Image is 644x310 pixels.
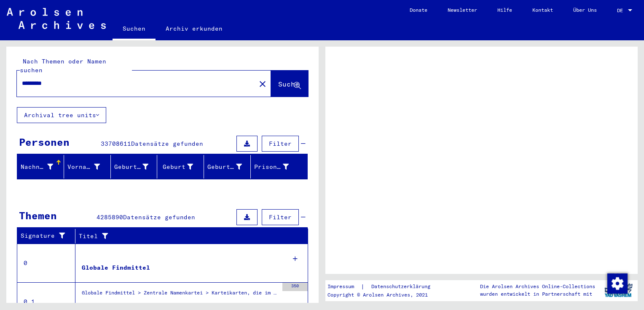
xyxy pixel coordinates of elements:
div: Titel [79,232,291,241]
img: Zustimmung ändern [607,273,628,294]
button: Filter [262,136,299,152]
div: Globale Findmittel [82,263,150,272]
div: 350 [282,283,308,291]
p: Copyright © Arolsen Archives, 2021 [327,291,440,299]
div: Geburt‏ [161,160,204,173]
div: Prisoner # [254,163,289,171]
mat-header-cell: Geburtsname [111,155,158,179]
div: Nachname [21,160,64,173]
span: Filter [269,213,292,221]
div: Vorname [67,163,100,171]
mat-label: Nach Themen oder Namen suchen [20,58,106,74]
div: | [327,282,440,291]
mat-header-cell: Prisoner # [251,155,307,179]
a: Datenschutzerklärung [365,282,440,291]
mat-header-cell: Nachname [17,155,64,179]
span: Filter [269,140,292,147]
div: Geburtsdatum [207,163,242,171]
div: Signature [21,231,69,240]
div: Signature [21,229,77,243]
div: Geburtsname [114,163,149,171]
div: Nachname [21,163,53,171]
span: 33708611 [101,140,131,147]
div: Prisoner # [254,160,299,173]
div: Geburtsdatum [207,160,252,173]
mat-icon: close [258,79,268,89]
a: Archiv erkunden [156,18,233,39]
p: wurden entwickelt in Partnerschaft mit [480,290,595,298]
p: Die Arolsen Archives Online-Collections [480,283,595,290]
img: yv_logo.png [603,280,634,301]
div: Geburtsname [114,160,159,173]
img: Arolsen_neg.svg [7,8,106,29]
button: Filter [262,209,299,225]
button: Clear [254,75,271,92]
mat-header-cell: Geburt‏ [157,155,204,179]
mat-header-cell: Geburtsdatum [204,155,251,179]
td: 0 [17,244,75,282]
button: Suche [271,71,308,97]
button: Archival tree units [17,107,106,123]
a: Suchen [113,18,156,40]
div: Themen [19,208,57,223]
div: Vorname [67,160,110,173]
div: Personen [19,134,70,150]
div: Titel [79,229,300,243]
span: Datensätze gefunden [131,140,203,147]
span: DE [617,8,626,13]
a: Impressum [327,282,361,291]
div: Geburt‏ [161,163,193,171]
span: Suche [278,80,299,88]
span: 4285890 [97,213,123,221]
div: Globale Findmittel > Zentrale Namenkartei > Karteikarten, die im Rahmen der sequentiellen Massend... [82,289,278,301]
span: Datensätze gefunden [123,213,195,221]
mat-header-cell: Vorname [64,155,111,179]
